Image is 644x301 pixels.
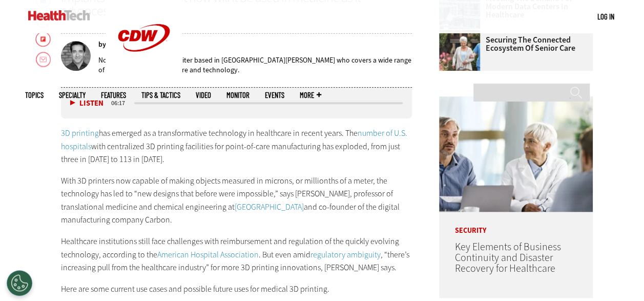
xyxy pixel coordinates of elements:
a: 3D printing [61,128,99,138]
a: Events [265,91,284,99]
a: number of U.S. hospitals [61,128,407,152]
p: Security [439,212,593,234]
a: American Hospital Association [157,249,259,260]
a: MonITor [226,91,250,99]
div: User menu [597,11,614,22]
span: More [300,91,321,99]
button: Open Preferences [7,270,32,296]
a: Video [196,91,211,99]
a: CDW [106,68,182,78]
a: Tips & Tactics [141,91,180,99]
div: Cookies Settings [7,270,32,296]
p: Here are some current use cases and possible future uses for medical 3D printing. [61,283,412,296]
p: has emerged as a transformative technology in healthcare in recent years. The with centralized 3D... [61,127,412,166]
a: Key Elements of Business Continuity and Disaster Recovery for Healthcare [454,240,560,275]
img: incident response team discusses around a table [439,96,593,212]
span: Topics [25,91,44,99]
img: Home [28,10,90,21]
span: Specialty [59,91,86,99]
p: Healthcare institutions still face challenges with reimbursement and regulation of the quickly ev... [61,235,412,274]
a: [GEOGRAPHIC_DATA] [235,202,304,212]
a: Features [101,91,126,99]
p: With 3D printers now capable of making objects measured in microns, or millionths of a meter, the... [61,174,412,227]
a: Log in [597,12,614,21]
a: regulatory ambiguity [310,249,381,260]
